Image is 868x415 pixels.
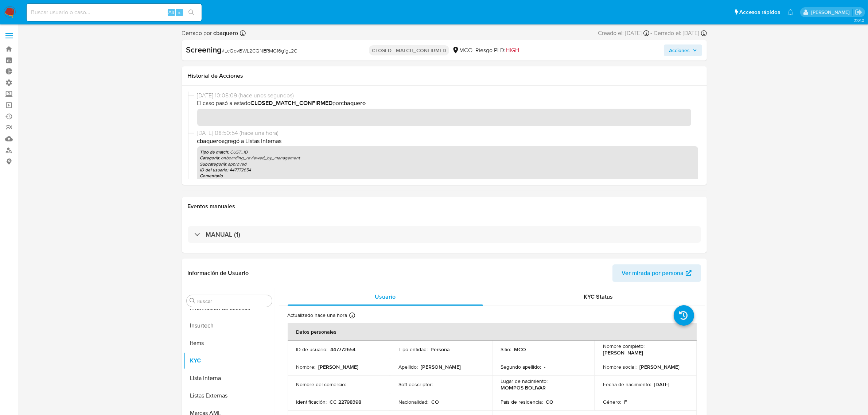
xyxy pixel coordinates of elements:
button: search-icon [184,7,199,18]
p: CLOSED - MATCH_CONFIRMED [369,45,449,55]
span: s [178,9,180,16]
div: MANUAL (1) [188,226,701,243]
p: [PERSON_NAME] [603,349,643,356]
span: Usuario [375,292,396,301]
p: - [349,381,351,388]
a: Notificaciones [787,9,794,15]
p: Fecha de nacimiento : [603,381,651,388]
p: Nombre social : [603,364,637,370]
p: [PERSON_NAME] [639,364,680,370]
h1: Eventos manuales [188,203,701,210]
button: Listas Externas [184,387,275,404]
p: Nombre del comercio : [296,381,346,388]
p: Nombre : [296,364,316,370]
p: [PERSON_NAME] [421,364,461,370]
p: Lugar de nacimiento : [501,378,548,384]
span: - [651,29,653,37]
button: Ver mirada por persona [612,264,701,282]
b: Screening [186,44,222,55]
input: Buscar [197,298,269,305]
span: Alt [168,9,174,16]
p: Soft descriptor : [398,381,433,388]
th: Datos personales [288,323,697,341]
p: camila.baquero@mercadolibre.com.co [811,9,852,16]
p: Nacionalidad : [398,399,428,405]
p: - [544,364,546,370]
button: Acciones [664,44,702,56]
span: Accesos rápidos [739,8,780,16]
p: Tipo entidad : [398,346,428,353]
button: Items [184,334,275,352]
p: 447772654 [331,346,356,353]
button: KYC [184,352,275,369]
button: Buscar [190,298,195,304]
p: Identificación : [296,399,327,405]
p: MCO [514,346,526,353]
span: Acciones [669,44,690,56]
h3: MANUAL (1) [206,230,241,238]
p: Segundo apellido : [501,364,541,370]
p: MOMPOS BOLIVAR [501,384,546,391]
span: Ver mirada por persona [622,264,684,282]
p: - [436,381,437,388]
b: cbaquero [212,29,238,37]
div: Cerrado el: [DATE] [654,29,707,37]
p: F [624,399,627,405]
p: CC 22798398 [330,399,362,405]
p: País de residencia : [501,399,543,405]
span: HIGH [506,46,519,54]
p: [PERSON_NAME] [319,364,359,370]
p: Género : [603,399,621,405]
span: Cerrado por [182,29,238,37]
input: Buscar usuario o caso... [27,8,202,17]
span: KYC Status [584,292,613,301]
p: Apellido : [398,364,418,370]
span: Riesgo PLD: [475,46,519,54]
p: CO [546,399,554,405]
p: CO [431,399,439,405]
span: # LcQovBWL2CQNERMG16g1gL2C [222,47,297,54]
p: Sitio : [501,346,511,353]
p: Nombre completo : [603,343,645,349]
h1: Información de Usuario [188,269,249,277]
p: Actualizado hace una hora [288,312,347,319]
p: ID de usuario : [296,346,328,353]
p: [DATE] [654,381,669,388]
div: MCO [452,46,472,54]
button: Lista Interna [184,369,275,387]
p: Persona [431,346,450,353]
div: Creado el: [DATE] [598,29,649,37]
a: Salir [855,8,863,16]
button: Insurtech [184,317,275,334]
